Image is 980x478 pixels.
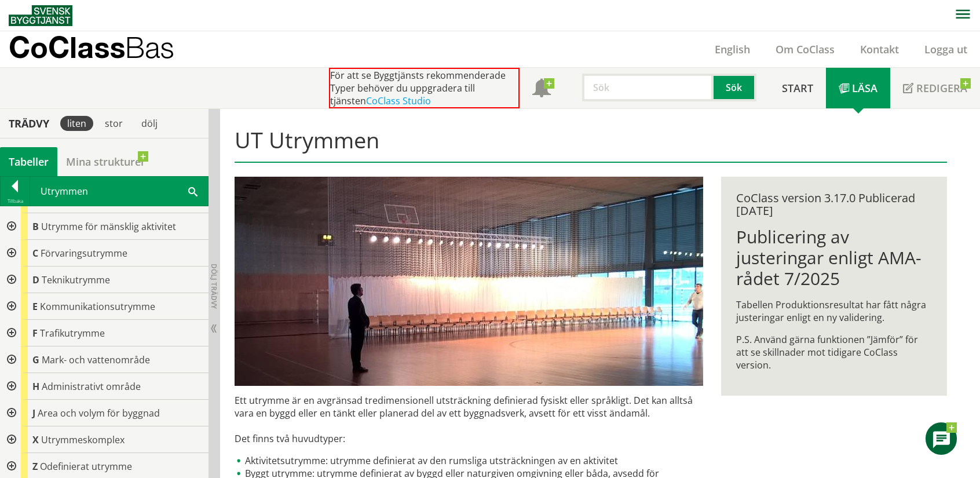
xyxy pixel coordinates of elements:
[582,74,714,101] input: Sök
[916,81,967,95] span: Redigera
[134,116,164,131] div: dölj
[782,81,813,95] span: Start
[235,454,703,467] li: Aktivitetsutrymme: utrymme definierat av den rumsliga utsträckningen av en aktivitet
[235,127,946,163] h1: UT Utrymmen
[532,80,551,98] span: Notifikationer
[32,407,35,419] span: J
[32,247,38,260] span: C
[42,273,110,286] span: Teknikutrymme
[32,327,38,340] span: F
[41,433,125,446] span: Utrymmeskomplex
[769,68,826,108] a: Start
[41,247,127,260] span: Förvaringsutrymme
[9,5,72,26] img: Svensk Byggtjänst
[235,177,703,386] img: utrymme.jpg
[125,30,174,64] span: Bas
[41,220,176,233] span: Utrymme för mänsklig aktivitet
[32,380,39,393] span: H
[852,81,877,95] span: Läsa
[9,41,174,54] p: CoClass
[890,68,980,108] a: Redigera
[366,94,431,107] a: CoClass Studio
[42,353,150,366] span: Mark- och vattenområde
[826,68,890,108] a: Läsa
[32,433,39,446] span: X
[32,353,39,366] span: G
[38,407,160,419] span: Area och volym för byggnad
[714,74,756,101] button: Sök
[32,220,39,233] span: B
[40,300,155,313] span: Kommunikationsutrymme
[736,298,931,324] p: Tabellen Produktionsresultat har fått några justeringar enligt en ny validering.
[60,116,93,131] div: liten
[702,42,763,56] a: English
[2,117,56,130] div: Trädvy
[98,116,130,131] div: stor
[736,227,931,289] h1: Publicering av justeringar enligt AMA-rådet 7/2025
[188,185,198,197] span: Sök i tabellen
[912,42,980,56] a: Logga ut
[32,300,38,313] span: E
[32,460,38,473] span: Z
[42,380,141,393] span: Administrativt område
[32,273,39,286] span: D
[9,31,199,67] a: CoClassBas
[736,333,931,371] p: P.S. Använd gärna funktionen ”Jämför” för att se skillnader mot tidigare CoClass version.
[329,68,520,108] div: För att se Byggtjänsts rekommenderade Typer behöver du uppgradera till tjänsten
[30,177,208,206] div: Utrymmen
[847,42,912,56] a: Kontakt
[209,264,219,309] span: Dölj trädvy
[736,192,931,217] div: CoClass version 3.17.0 Publicerad [DATE]
[40,460,132,473] span: Odefinierat utrymme
[763,42,847,56] a: Om CoClass
[1,196,30,206] div: Tillbaka
[40,327,105,340] span: Trafikutrymme
[57,147,154,176] a: Mina strukturer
